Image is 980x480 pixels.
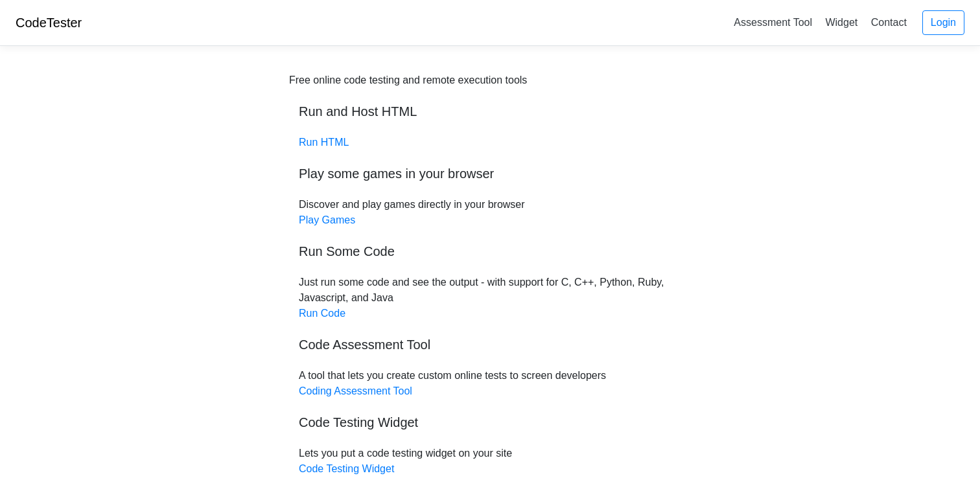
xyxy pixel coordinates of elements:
div: Free online code testing and remote execution tools [289,73,527,88]
a: Run HTML [299,137,349,148]
h5: Play some games in your browser [299,166,681,181]
a: Code Testing Widget [299,463,394,474]
h5: Run and Host HTML [299,104,681,119]
a: Coding Assessment Tool [299,385,412,396]
a: Run Code [299,308,345,319]
a: Login [922,10,964,35]
h5: Run Some Code [299,244,681,259]
a: Contact [866,12,912,33]
h5: Code Testing Widget [299,415,681,430]
a: Play Games [299,214,355,225]
a: Assessment Tool [729,12,817,33]
a: CodeTester [16,16,82,30]
div: Discover and play games directly in your browser Just run some code and see the output - with sup... [289,73,691,477]
a: Widget [820,12,863,33]
h5: Code Assessment Tool [299,337,681,352]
